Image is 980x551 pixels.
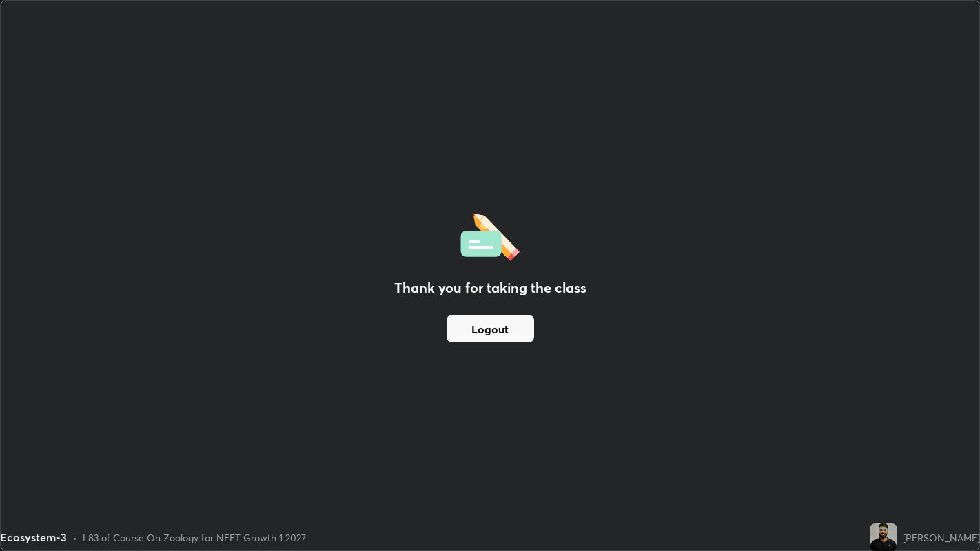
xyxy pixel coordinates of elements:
[447,315,534,342] button: Logout
[72,530,77,545] div: •
[83,530,306,545] div: L83 of Course On Zoology for NEET Growth 1 2027
[870,523,897,551] img: 8066297a22de4facbdfa5d22567f1bcc.jpg
[903,530,980,545] div: [PERSON_NAME]
[460,209,520,261] img: offlineFeedback.1438e8b3.svg
[394,278,586,298] h2: Thank you for taking the class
